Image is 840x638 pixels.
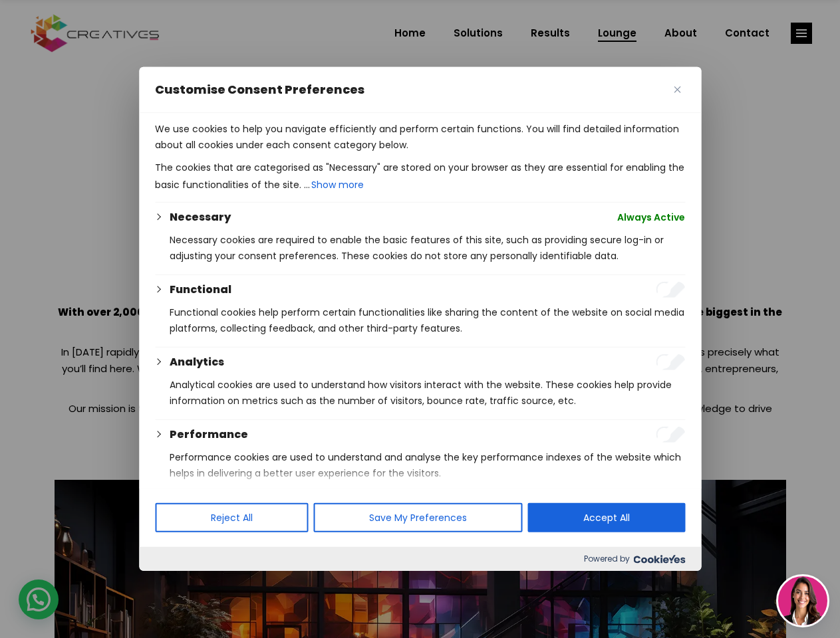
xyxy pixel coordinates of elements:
input: Enable Functional [656,282,685,298]
span: Customise Consent Preferences [155,82,364,98]
p: Performance cookies are used to understand and analyse the key performance indexes of the website... [170,449,685,481]
div: Customise Consent Preferences [139,67,701,571]
button: Performance [170,427,248,443]
button: Show more [310,175,365,194]
input: Enable Analytics [656,354,685,370]
p: Analytical cookies are used to understand how visitors interact with the website. These cookies h... [170,377,685,409]
button: Accept All [527,503,685,532]
img: Cookieyes logo [633,555,685,564]
p: Necessary cookies are required to enable the basic features of this site, such as providing secur... [170,232,685,264]
p: The cookies that are categorised as "Necessary" are stored on your browser as they are essential ... [155,159,685,194]
img: Close [674,86,680,93]
p: Functional cookies help perform certain functionalities like sharing the content of the website o... [170,304,685,336]
button: Functional [170,282,231,298]
button: Close [669,82,685,98]
span: Always Active [617,209,685,225]
button: Reject All [155,503,308,532]
input: Enable Performance [656,427,685,443]
img: agent [778,576,827,625]
p: We use cookies to help you navigate efficiently and perform certain functions. You will find deta... [155,121,685,153]
button: Save My Preferences [313,503,522,532]
button: Necessary [170,209,231,225]
div: Powered by [139,547,701,571]
button: Analytics [170,354,224,370]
